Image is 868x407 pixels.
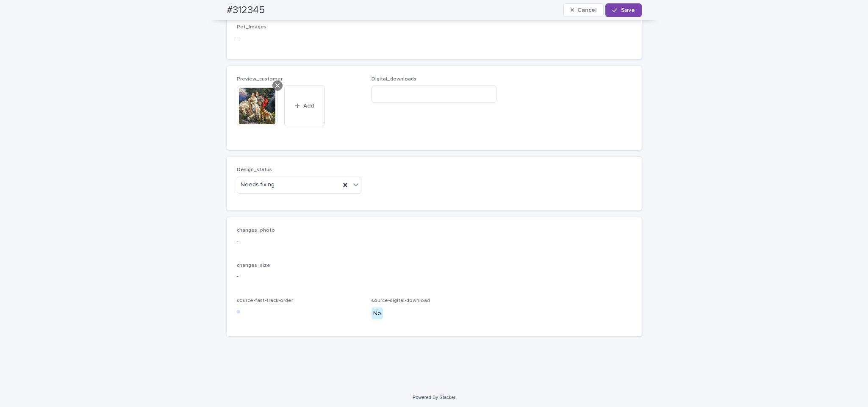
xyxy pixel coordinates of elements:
span: Save [621,7,635,13]
a: Powered By Stacker [413,395,455,400]
button: Add [284,86,325,126]
span: source-digital-download [372,298,430,303]
h2: #312345 [227,4,265,17]
button: Cancel [563,3,604,17]
p: - [237,272,632,281]
span: changes_size [237,263,270,268]
span: Add [303,103,314,109]
span: source-fast-track-order [237,298,293,303]
span: Pet_Images [237,25,266,30]
p: - [237,33,632,42]
button: Save [605,3,641,17]
span: Preview_customer [237,77,283,82]
span: changes_photo [237,228,275,233]
span: Cancel [577,7,596,13]
span: Digital_downloads [372,77,416,82]
span: Design_status [237,167,272,172]
p: - [237,237,632,246]
div: No [372,307,383,320]
span: Needs fixing [241,180,275,189]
